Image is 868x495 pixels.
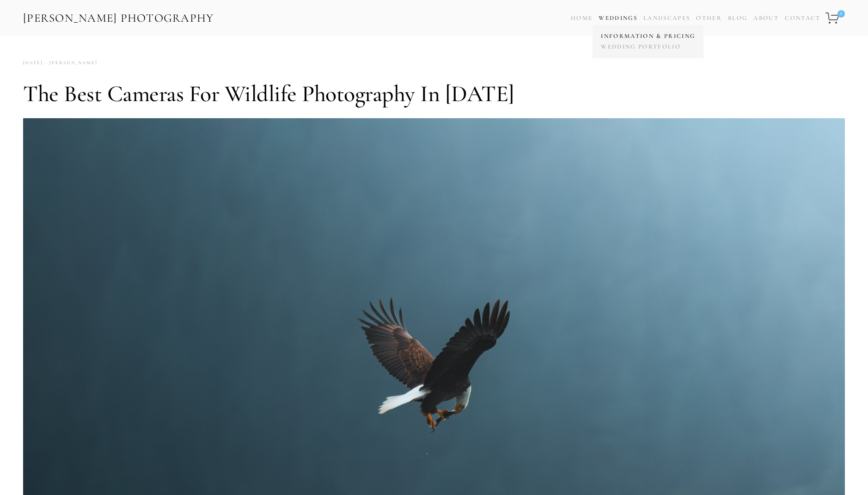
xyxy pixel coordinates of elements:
[728,12,747,25] a: Blog
[696,14,722,22] a: Other
[824,7,846,29] a: 0 items in cart
[43,57,98,69] a: [PERSON_NAME]
[785,12,820,25] a: Contact
[837,10,845,18] span: 0
[23,57,43,69] time: [DATE]
[599,42,697,52] a: Wedding Portfolio
[22,8,215,29] a: [PERSON_NAME] Photography
[599,31,697,42] a: Information & Pricing
[753,12,779,25] a: About
[571,12,593,25] a: Home
[599,14,637,22] a: Weddings
[23,80,845,108] h1: The Best Cameras for Wildlife Photography in [DATE]
[643,14,690,22] a: Landscapes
